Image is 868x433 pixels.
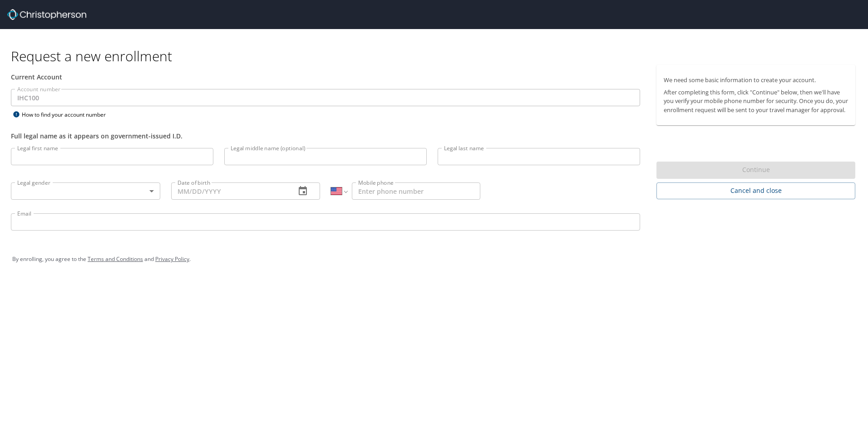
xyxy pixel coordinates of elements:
div: By enrolling, you agree to the and . [12,248,856,271]
img: cbt logo [7,9,86,20]
button: Cancel and close [656,182,855,199]
h1: Request a new enrollment [11,47,863,65]
span: Cancel and close [664,185,848,197]
a: Terms and Conditions [88,255,143,263]
p: After completing this form, click "Continue" below, then we'll have you verify your mobile phone ... [664,88,848,114]
div: Current Account [11,72,640,82]
div: How to find your account number [11,109,124,120]
div: ​ [11,182,160,200]
a: Privacy Policy [155,255,189,263]
input: Enter phone number [352,182,480,200]
div: Full legal name as it appears on government-issued I.D. [11,131,640,141]
p: We need some basic information to create your account. [664,76,848,84]
input: MM/DD/YYYY [171,182,289,200]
